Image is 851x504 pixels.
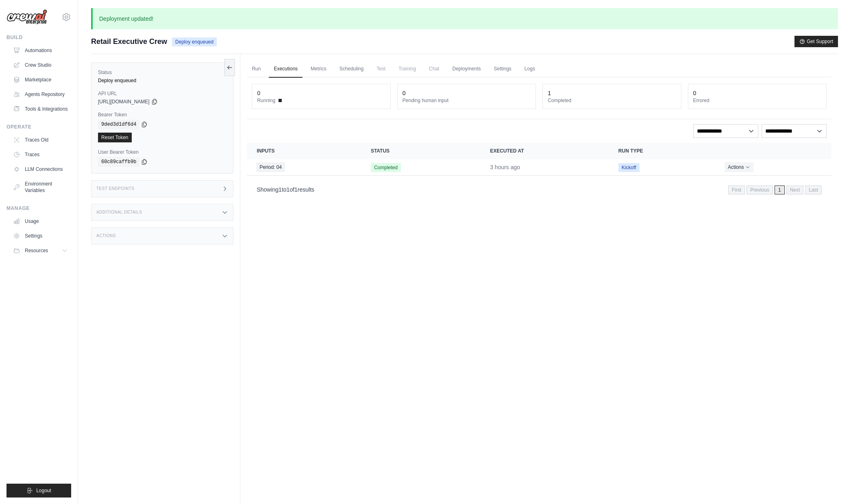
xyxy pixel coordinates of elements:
[98,157,139,167] code: 60c89caffb9b
[10,59,71,72] a: Crew Studio
[96,210,142,215] h3: Additional Details
[98,111,226,118] label: Bearer Token
[10,244,71,257] button: Resources
[10,133,71,146] a: Traces Old
[10,148,71,161] a: Traces
[96,186,135,191] h3: Test Endpoints
[728,185,822,194] nav: Pagination
[10,229,71,242] a: Settings
[91,8,838,29] p: Deployment updated!
[96,233,116,238] h3: Actions
[247,143,831,200] section: Crew executions table
[247,179,831,200] nav: Pagination
[403,97,531,104] dt: Pending human input
[294,186,298,193] span: 1
[10,177,71,197] a: Environment Variables
[10,215,71,228] a: Usage
[609,143,715,159] th: Run Type
[172,37,217,46] span: Deploy enqueued
[10,103,71,116] a: Tools & Integrations
[25,247,48,254] span: Resources
[91,36,167,47] span: Retail Executive Crew
[794,36,838,47] button: Get Support
[361,143,480,159] th: Status
[7,9,47,25] img: Logo
[7,205,71,212] div: Manage
[725,162,753,172] button: Actions for execution
[747,185,773,194] span: Previous
[98,133,132,142] a: Reset Token
[372,61,390,77] span: Test
[257,97,275,104] span: Running
[424,61,444,77] span: Chat is not available until the deployment is complete
[36,487,51,494] span: Logout
[98,77,226,84] div: Deploy enqueued
[693,89,696,97] div: 0
[306,61,331,78] a: Metrics
[98,98,150,105] span: [URL][DOMAIN_NAME]
[247,61,266,78] a: Run
[98,120,139,129] code: 9ded3d1df6d4
[548,97,676,104] dt: Completed
[7,124,71,130] div: Operate
[490,164,520,170] time: September 24, 2025 at 04:20 MDT
[775,185,785,194] span: 1
[7,34,71,41] div: Build
[98,90,226,97] label: API URL
[489,61,516,78] a: Settings
[287,186,290,193] span: 1
[394,61,421,77] span: Training is not available until the deployment is complete
[786,185,804,194] span: Next
[257,89,260,97] div: 0
[548,89,551,97] div: 1
[618,163,640,172] span: Kickoff
[480,143,609,159] th: Executed at
[98,69,226,76] label: Status
[728,185,745,194] span: First
[10,73,71,86] a: Marketplace
[403,89,406,97] div: 0
[269,61,303,78] a: Executions
[805,185,822,194] span: Last
[98,149,226,155] label: User Bearer Token
[693,97,821,104] dt: Errored
[257,163,351,172] a: View execution details for Period
[371,163,401,172] span: Completed
[10,88,71,101] a: Agents Repository
[7,484,71,497] button: Logout
[257,185,314,194] p: Showing to of results
[10,44,71,57] a: Automations
[279,186,282,193] span: 1
[520,61,540,78] a: Logs
[10,163,71,176] a: LLM Connections
[447,61,485,78] a: Deployments
[335,61,368,78] a: Scheduling
[247,143,361,159] th: Inputs
[257,163,285,172] span: Period: 04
